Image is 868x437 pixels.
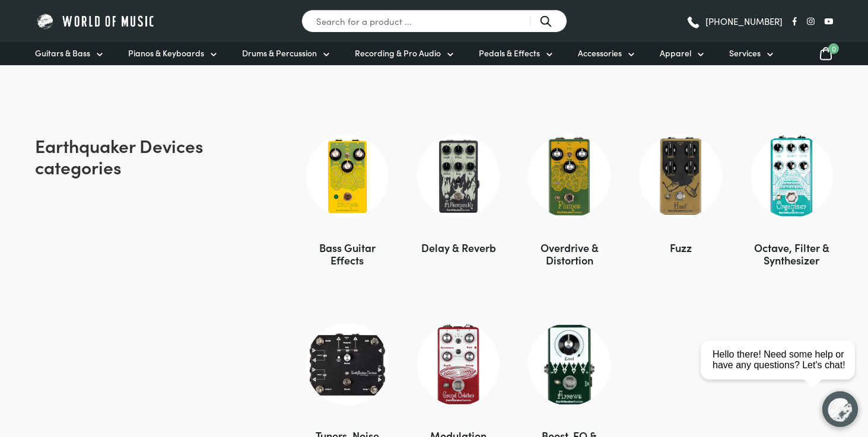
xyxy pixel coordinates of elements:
img: Tuners, Noise Gates & Selectors category [306,323,389,406]
span: 0 [828,43,839,54]
a: Octave, Filter & Synthesizer image Octave, Filter & Synthesizer [751,135,833,266]
img: Modulation category [417,323,500,406]
div: Bass Guitar Effects [306,241,389,266]
img: Bass Guitar Effects category [306,135,389,217]
img: Overdrive & Distortion category [528,135,611,217]
div: Octave, Filter & Synthesizer [751,241,833,266]
span: Pianos & Keyboards [128,47,204,59]
h2: Earthquaker Devices categories [35,135,291,177]
a: [PHONE_NUMBER] [686,12,783,30]
span: Services [729,47,761,59]
input: Search for a product ... [301,9,567,33]
img: Fuzz category [639,135,721,217]
div: Fuzz [639,241,721,254]
span: Pedals & Effects [479,47,540,59]
img: Octave, Filter & Synthesizer category [751,135,833,217]
a: Bass Guitar Effects image Bass Guitar Effects [306,135,389,266]
span: [PHONE_NUMBER] [705,17,783,25]
img: Boost, EQ & Compressor category [528,323,611,406]
img: Delay & Reverb category [417,135,500,217]
img: World of Music [35,12,157,30]
span: Accessories [578,47,622,59]
div: Delay & Reverb [417,241,500,254]
span: Guitars & Bass [35,47,90,59]
iframe: Chat with our support team [696,307,868,437]
div: Overdrive & Distortion [528,241,611,266]
span: Recording & Pro Audio [355,47,441,59]
span: Apparel [660,47,691,59]
span: Drums & Percussion [242,47,317,59]
a: Delay & Reverb image Delay & Reverb [417,135,500,253]
a: Fuzz image Fuzz [639,135,721,253]
a: Overdrive & Distortion image Overdrive & Distortion [528,135,611,266]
